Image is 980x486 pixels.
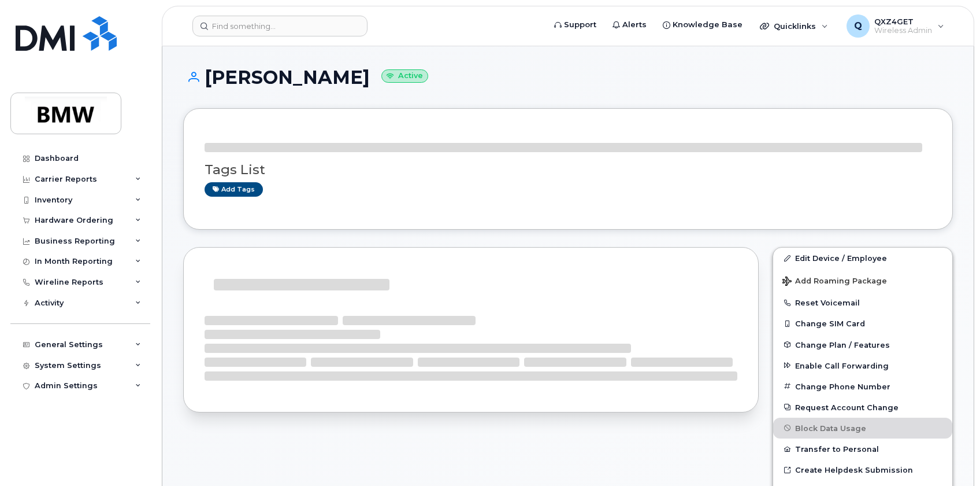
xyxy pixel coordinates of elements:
button: Reset Voicemail [773,292,952,313]
h3: Tags List [205,163,931,177]
button: Request Account Change [773,397,952,418]
button: Transfer to Personal [773,439,952,459]
button: Change Phone Number [773,376,952,397]
h1: [PERSON_NAME] [183,67,953,87]
span: Add Roaming Package [782,277,887,288]
small: Active [381,69,428,83]
button: Enable Call Forwarding [773,355,952,376]
a: Add tags [205,182,263,197]
button: Change Plan / Features [773,334,952,355]
button: Add Roaming Package [773,268,952,292]
span: Change Plan / Features [795,340,890,349]
button: Change SIM Card [773,313,952,334]
button: Block Data Usage [773,418,952,439]
a: Edit Device / Employee [773,248,952,268]
span: Enable Call Forwarding [795,361,889,370]
a: Create Helpdesk Submission [773,459,952,480]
